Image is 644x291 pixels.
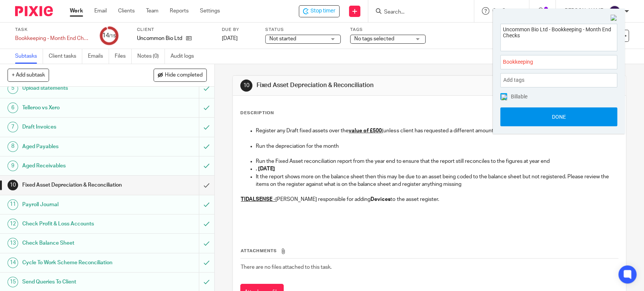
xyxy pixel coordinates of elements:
[137,35,182,42] p: Uncommon Bio Ltd
[137,27,212,33] label: Client
[94,7,107,15] a: Email
[256,173,618,188] p: It the report shows more on the balance sheet then this may be due to an asset being coded to the...
[15,6,53,16] img: Pixie
[310,7,335,15] span: Stop timer
[15,27,91,33] label: Task
[8,161,18,171] div: 9
[15,49,43,64] a: Subtasks
[257,81,446,89] h1: Fixed Asset Depreciation & Reconciliation
[241,265,332,270] span: There are no files attached to this task.
[511,94,527,99] span: Billable
[500,107,617,126] button: Done
[8,199,18,210] div: 11
[8,122,18,132] div: 7
[109,34,116,38] small: /15
[383,9,451,16] input: Search
[354,36,394,41] span: No tags selected
[22,199,135,210] h1: Payroll Journal
[8,257,18,268] div: 14
[241,197,275,202] u: TIDALSENSE -
[503,74,528,86] span: Add tags
[22,83,135,94] h1: Upload statements
[22,276,135,288] h1: Send Queries To Client
[8,180,18,190] div: 10
[49,49,82,64] a: Client tasks
[15,35,91,42] div: Bookkeeping - Month End Checks
[22,179,135,191] h1: Fixed Asset Depreciation & Reconciliation
[610,15,617,21] img: Close
[70,7,83,15] a: Work
[265,27,341,33] label: Status
[370,197,390,202] strong: Devices
[8,277,18,287] div: 15
[118,7,135,15] a: Clients
[256,166,275,172] strong: . [DATE]
[200,7,220,15] a: Settings
[8,219,18,229] div: 12
[299,5,340,17] div: Uncommon Bio Ltd - Bookkeeping - Month End Checks
[609,5,621,17] img: svg%3E
[241,249,277,253] span: Attachments
[88,49,109,64] a: Emails
[269,36,296,41] span: Not started
[8,103,18,113] div: 6
[240,80,252,92] div: 10
[165,72,203,78] span: Hide completed
[350,27,426,33] label: Tags
[222,27,256,33] label: Due by
[256,142,618,150] p: Run the depreciation for the month
[8,238,18,248] div: 13
[22,102,135,113] h1: Telleroo vs Xero
[137,49,165,64] a: Notes (0)
[256,127,618,135] p: Register any Draft fixed assets over the (unless client has requested a different amount)
[8,69,49,81] button: + Add subtask
[503,58,598,66] span: Bookkeeping
[222,36,238,41] span: [DATE]
[102,31,116,40] div: 14
[22,141,135,152] h1: Aged Payables
[146,7,158,15] a: Team
[501,24,617,49] textarea: Uncommon Bio Ltd - Bookkeeping - Month End Checks
[501,94,507,100] img: checked.png
[8,83,18,94] div: 5
[241,196,618,203] p: [PERSON_NAME] responsible for adding to the asset register.
[22,218,135,230] h1: Check Profit & Loss Accounts
[171,49,200,64] a: Audit logs
[154,69,207,81] button: Hide completed
[170,7,189,15] a: Reports
[22,237,135,249] h1: Check Balance Sheet
[240,110,274,116] p: Description
[563,7,605,15] p: [PERSON_NAME]
[115,49,132,64] a: Files
[256,158,618,165] p: Run the Fixed Asset reconciliation report from the year end to ensure that the report still recon...
[8,141,18,152] div: 8
[22,121,135,133] h1: Draft Invoices
[349,128,382,133] u: value of £500
[22,160,135,172] h1: Aged Receivables
[22,257,135,268] h1: Cycle To Work Scheme Reconciliation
